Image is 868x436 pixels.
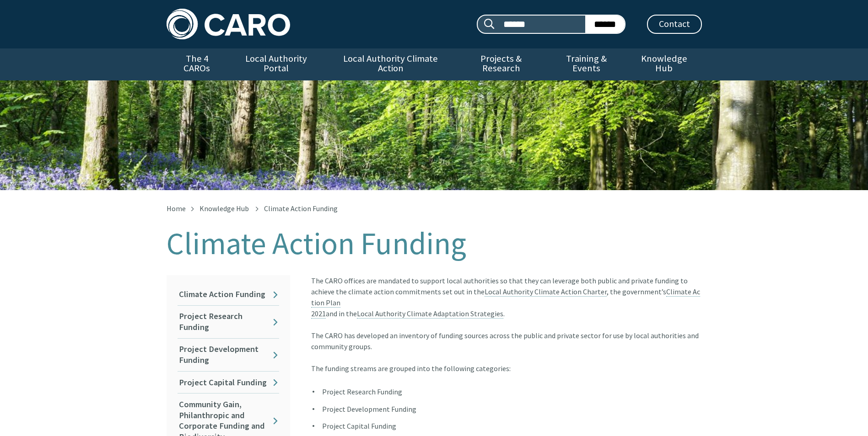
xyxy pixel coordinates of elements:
[178,372,279,393] a: Project Capital Funding
[322,404,416,413] span: Project Development Funding
[311,287,700,319] a: Climate Action Plan2021
[178,339,279,371] a: Project Development Funding
[322,421,396,431] span: Project Capital Funding
[178,284,279,305] a: Climate Action Funding
[626,48,701,80] a: Knowledge Hub
[167,9,290,39] img: Caro logo
[357,309,503,319] a: Local Authority Climate Adaptation Strategies
[199,204,249,213] a: Knowledge Hub
[325,48,456,80] a: Local Authority Climate Action
[227,48,325,80] a: Local Authority Portal
[167,227,702,261] h1: Climate Action Funding
[264,204,338,213] span: Climate Action Funding
[167,204,186,213] a: Home
[485,287,607,297] a: Local Authority Climate Action Charter
[647,15,702,34] a: Contact
[167,48,227,80] a: The 4 CAROs
[178,306,279,338] a: Project Research Funding
[546,48,626,80] a: Training & Events
[456,48,546,80] a: Projects & Research
[322,387,402,396] span: Project Research Funding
